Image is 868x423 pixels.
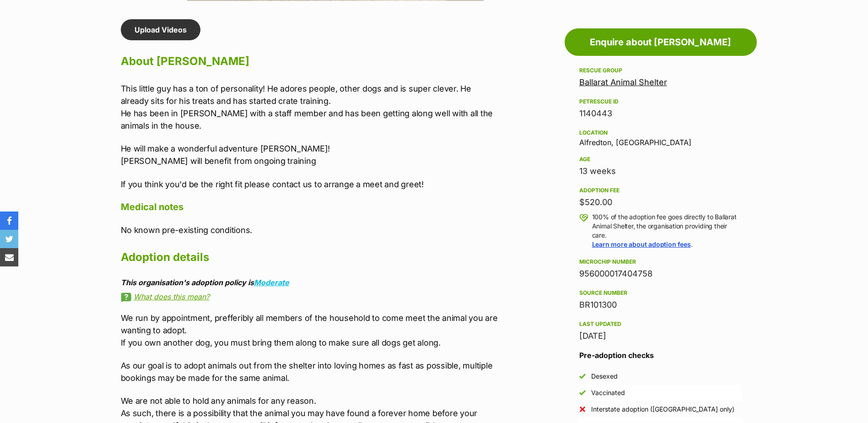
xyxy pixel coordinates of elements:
[121,224,499,236] p: No known pre-existing conditions.
[579,298,742,311] div: BR101300
[579,196,742,209] div: $520.00
[579,165,742,178] div: 13 weeks
[579,320,742,328] div: Last updated
[591,388,625,397] div: Vaccinated
[591,405,734,414] div: Interstate adoption ([GEOGRAPHIC_DATA] only)
[254,278,289,287] a: Moderate
[121,278,499,287] div: This organisation's adoption policy is
[591,372,618,381] div: Desexed
[565,28,757,56] a: Enquire about [PERSON_NAME]
[121,19,200,40] a: Upload Videos
[579,390,586,396] img: Yes
[121,359,499,384] p: As our goal is to adopt animals out from the shelter into loving homes as fast as possible, multi...
[579,67,742,74] div: Rescue group
[579,77,667,87] a: Ballarat Animal Shelter
[579,350,742,361] h3: Pre-adoption checks
[121,293,499,301] a: What does this mean?
[579,406,586,412] img: No
[121,178,499,190] p: If you think you'd be the right fit please contact us to arrange a meet and greet!
[579,289,742,297] div: Source number
[121,201,499,213] h4: Medical notes
[121,312,499,349] p: We run by appointment, prefferibly all members of the household to come meet the animal you are w...
[121,51,499,71] h2: About [PERSON_NAME]
[579,373,586,380] img: Yes
[579,98,742,105] div: PetRescue ID
[579,258,742,266] div: Microchip number
[592,212,742,249] p: 100% of the adoption fee goes directly to Ballarat Animal Shelter, the organisation providing the...
[592,240,691,248] a: Learn more about adoption fees
[579,187,742,194] div: Adoption fee
[579,156,742,163] div: Age
[579,267,742,280] div: 956000017404758
[579,127,742,146] div: Alfredton, [GEOGRAPHIC_DATA]
[579,330,742,342] div: [DATE]
[579,129,742,136] div: Location
[121,247,499,267] h2: Adoption details
[121,142,499,167] p: He will make a wonderful adventure [PERSON_NAME]! [PERSON_NAME] will benefit from ongoing training
[579,107,742,120] div: 1140443
[121,82,499,132] p: This little guy has a ton of personality! He adores people, other dogs and is super clever. He al...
